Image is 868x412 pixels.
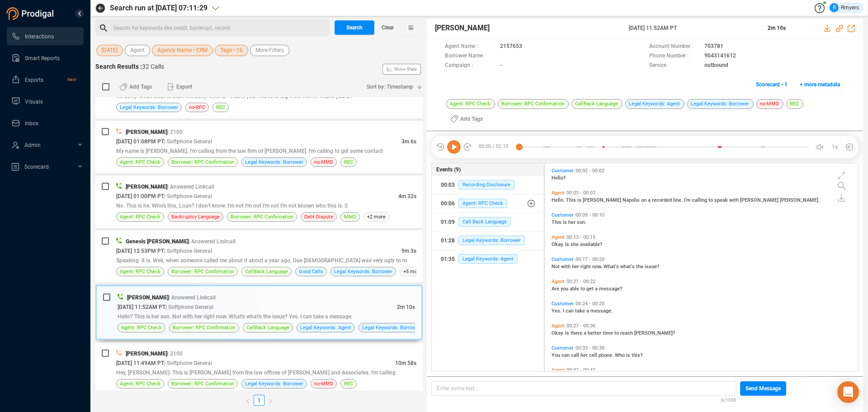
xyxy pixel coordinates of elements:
span: call [571,352,580,358]
span: [DATE] 11:49AM PT [116,360,164,366]
button: Tags • 16 [215,45,248,56]
div: 00:06 [441,196,455,211]
span: message. [590,308,613,314]
span: | Answered Linkcall [169,294,216,301]
span: Call Back Language [458,217,511,227]
span: Bankruptcy Language [171,213,220,221]
span: calling [692,197,708,203]
span: This [566,197,577,203]
span: R [833,3,836,12]
span: [DATE] 11:52AM PT [118,304,165,310]
span: I'm [684,197,692,203]
div: Genesis [PERSON_NAME]| Answered Linkcall[DATE] 12:53PM PT| Softphone General9m 3sSpeaking. It is.... [95,230,423,283]
span: - [500,61,502,71]
span: +2 more [363,212,389,222]
span: Scorecard [24,164,49,170]
span: 00:37 - 00:43 [565,367,597,373]
span: Customer [552,212,574,218]
span: time [603,330,614,336]
span: | 2100 [167,350,183,357]
span: 00:21 - 00:22 [565,279,597,284]
span: You [552,352,561,358]
span: Phone Number : [649,52,700,61]
img: prodigal-logo [6,7,56,20]
span: [PERSON_NAME]? [634,330,675,336]
span: Search [346,20,363,35]
span: New! [67,71,76,89]
span: Borrower: RPC Confirmation [498,99,569,109]
span: What's [604,264,620,270]
span: | Softphone General [164,138,212,145]
button: left [242,395,254,406]
span: 00:02 - 00:02 [574,168,606,174]
span: 00:27 - 00:30 [565,323,597,329]
span: [DATE] 01:08PM PT [116,138,164,145]
span: her [572,264,580,270]
span: 00:00 / 02:10 [472,140,519,154]
span: Okay. [552,330,565,336]
span: Search Results : [95,63,142,70]
li: Visuals [7,92,84,110]
span: the [636,264,645,270]
span: Okay. [552,242,565,247]
span: cell [589,352,599,358]
span: | Softphone General [164,360,212,366]
span: no-RPC [189,103,205,112]
button: right [264,395,276,406]
a: Inbox [11,114,76,132]
span: This [552,219,563,225]
span: 3m 6s [401,138,416,145]
span: Good Calls [299,267,323,276]
button: Add Tags [114,80,157,94]
span: Hello? This is her son. Not with her right now. What's what's the issue? Yes. I can take a message. [118,313,353,320]
span: Borrower Name : [445,52,495,61]
span: you [561,286,570,292]
div: [PERSON_NAME]| 2100[DATE] 01:08PM PT| Softphone General3m 6sMy name is [PERSON_NAME]. I'm calling... [95,121,423,173]
span: Account Number : [649,42,700,52]
button: More Filters [250,45,289,56]
span: No. This is he. Who's this, Loan? I don't know. I'm not I'm not I'm not I'm not known who this is. S [116,203,348,209]
button: 01:09Call Back Language [432,213,544,231]
span: can [566,308,575,314]
span: Yes. [552,308,563,314]
span: | 2100 [167,129,183,135]
span: Agent [130,45,145,56]
div: 01:35 [441,252,455,266]
span: is [577,197,583,203]
span: Legal Keywords: Borrower [245,158,303,166]
span: Smart Reports [25,55,60,62]
span: with [729,197,740,203]
span: Agent: RPC Check [446,99,495,109]
span: is [563,219,568,225]
span: recorded [652,197,673,203]
span: 1x [832,140,838,154]
span: Agent [552,234,565,240]
span: Campaign : [445,61,495,71]
span: Agent: RPC Check [121,323,162,332]
span: Customer [552,256,574,262]
li: 1 [254,395,264,406]
span: line. [673,197,684,203]
button: 01:35Legal Keywords: Agent [432,250,544,268]
span: Borrower: RPC Confirmation [231,213,293,221]
span: there [571,330,584,336]
span: Visuals [25,99,43,105]
span: 9m 3s [401,248,416,254]
span: Scorecard • 1 [756,77,788,92]
button: + more metadata [795,77,845,92]
span: Not [552,264,561,270]
span: 2157653 [500,42,522,52]
div: 01:28 [441,233,455,248]
span: to [708,197,714,203]
span: no-MMD [314,158,333,166]
span: CallBack Language [245,267,288,276]
span: 4m 32s [398,193,416,199]
span: [PERSON_NAME] [740,197,780,203]
span: Is [565,330,571,336]
span: Borrower: RPC Confirmation [171,158,234,166]
span: Send Message [745,381,781,396]
button: [DATE] [96,45,123,56]
span: right [268,398,273,404]
button: Clear [374,20,401,35]
span: Genesis [PERSON_NAME] [126,238,189,245]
